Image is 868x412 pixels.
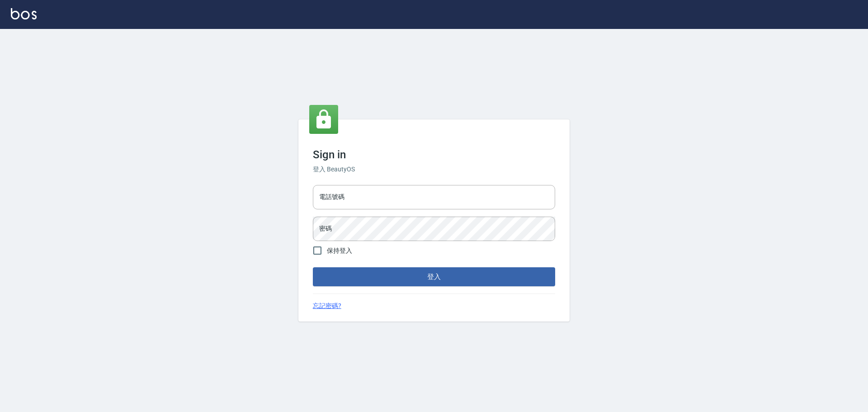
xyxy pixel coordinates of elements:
h3: Sign in [313,148,555,161]
a: 忘記密碼? [313,301,341,311]
img: Logo [11,8,37,19]
span: 保持登入 [327,246,352,256]
button: 登入 [313,267,555,286]
h6: 登入 BeautyOS [313,165,555,174]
